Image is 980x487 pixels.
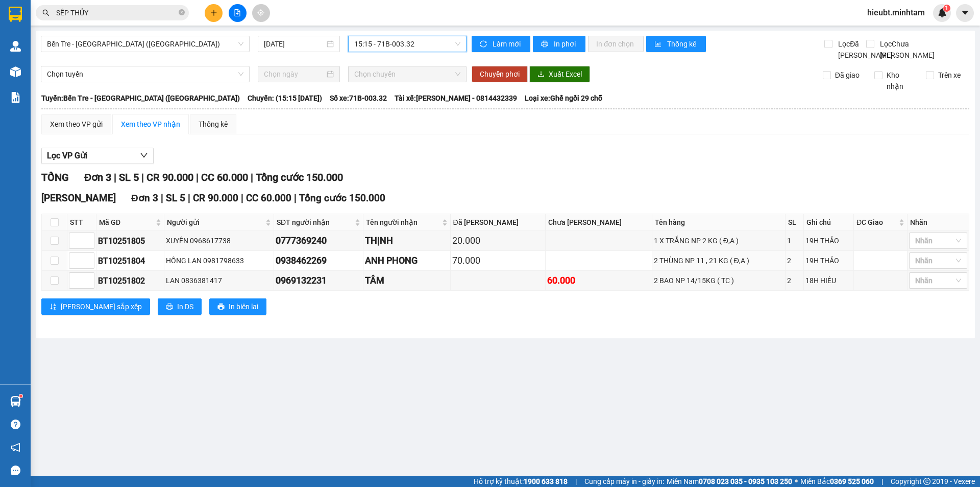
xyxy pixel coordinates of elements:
[856,217,897,228] span: ĐC Giao
[11,466,20,475] span: message
[19,395,22,398] sup: 1
[10,396,21,407] img: warehouse-icon
[257,9,264,16] span: aim
[956,4,974,22] button: caret-down
[67,214,96,231] th: STT
[188,192,190,204] span: |
[646,36,706,52] button: bar-chartThống kê
[667,38,698,50] span: Thống kê
[533,36,585,52] button: printerIn phơi
[365,273,449,288] div: TÂM
[193,192,238,204] span: CR 90.000
[234,9,241,16] span: file-add
[787,235,802,246] div: 1
[42,9,50,16] span: search
[546,214,652,231] th: Chưa [PERSON_NAME]
[264,68,325,80] input: Chọn ngày
[209,298,266,315] button: printerIn biên lai
[41,298,150,315] button: sort-ascending[PERSON_NAME] sắp xếp
[41,148,154,164] button: Lọc VP Gửi
[141,171,144,183] span: |
[524,477,568,485] strong: 1900 633 818
[41,171,69,183] span: TỔNG
[241,192,243,204] span: |
[229,4,247,22] button: file-add
[493,38,522,50] span: Làm mới
[256,171,343,183] span: Tổng cước 150.000
[654,275,783,286] div: 2 BAO NP 14/15KG ( TC )
[274,271,363,291] td: 0969132231
[166,275,272,286] div: LAN 0836381417
[41,192,116,204] span: [PERSON_NAME]
[299,192,385,204] span: Tổng cước 150.000
[229,301,258,312] span: In biên lai
[354,66,460,82] span: Chọn chuyến
[699,477,792,485] strong: 0708 023 035 - 0935 103 250
[474,476,568,487] span: Hỗ trợ kỹ thuật:
[541,40,550,49] span: printer
[47,149,87,162] span: Lọc VP Gửi
[98,235,162,247] div: BT10251805
[276,273,361,288] div: 0969132231
[363,271,451,291] td: TÂM
[96,231,164,251] td: BT10251805
[554,38,577,50] span: In phơi
[480,40,488,49] span: sync
[354,36,460,52] span: 15:15 - 71B-003.32
[859,6,933,19] span: hieubt.minhtam
[525,92,602,104] span: Loại xe: Ghế ngồi 29 chỗ
[96,271,164,291] td: BT10251802
[210,9,217,16] span: plus
[166,235,272,246] div: XUYÊN 0968617738
[945,5,948,12] span: 1
[264,38,325,50] input: 14/10/2025
[167,217,263,228] span: Người gửi
[330,92,387,104] span: Số xe: 71B-003.32
[943,5,950,12] sup: 1
[584,476,664,487] span: Cung cấp máy in - giấy in:
[114,171,116,183] span: |
[365,234,449,248] div: THỊNH
[451,214,546,231] th: Đã [PERSON_NAME]
[11,443,20,452] span: notification
[805,255,852,266] div: 19H THẢO
[363,231,451,251] td: THỊNH
[805,235,852,246] div: 19H THẢO
[472,66,528,82] button: Chuyển phơi
[11,420,20,429] span: question-circle
[119,171,139,183] span: SL 5
[787,275,802,286] div: 2
[47,66,243,82] span: Chọn tuyến
[881,476,883,487] span: |
[276,253,361,268] div: 0938462269
[365,253,449,268] div: ANH PHONG
[201,171,248,183] span: CC 60.000
[166,192,185,204] span: SL 5
[575,476,577,487] span: |
[251,171,253,183] span: |
[10,66,21,77] img: warehouse-icon
[938,8,947,17] img: icon-new-feature
[146,171,193,183] span: CR 90.000
[472,36,530,52] button: syncLàm mới
[787,255,802,266] div: 2
[588,36,644,52] button: In đơn chọn
[140,151,148,159] span: down
[98,274,162,287] div: BT10251802
[131,192,158,204] span: Đơn 3
[804,214,854,231] th: Ghi chú
[834,38,894,61] span: Lọc Đã [PERSON_NAME]
[96,251,164,271] td: BT10251804
[61,301,142,312] span: [PERSON_NAME] sắp xếp
[179,8,185,18] span: close-circle
[876,38,936,61] span: Lọc Chưa [PERSON_NAME]
[50,303,57,311] span: sort-ascending
[652,214,786,231] th: Tên hàng
[47,36,243,52] span: Bến Tre - Sài Gòn (CN)
[910,217,966,228] div: Nhãn
[121,119,180,130] div: Xem theo VP nhận
[294,192,297,204] span: |
[547,273,650,288] div: 60.000
[363,251,451,271] td: ANH PHONG
[277,217,353,228] span: SĐT người nhận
